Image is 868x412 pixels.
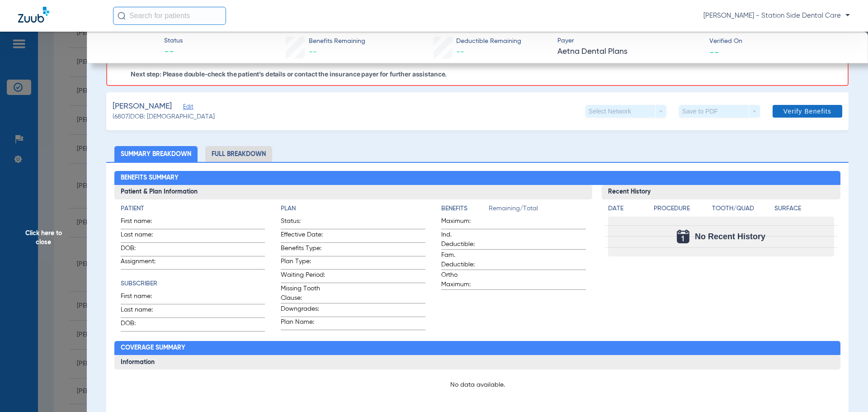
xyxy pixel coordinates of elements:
[114,146,198,162] li: Summary Breakdown
[281,230,325,242] span: Effective Date:
[114,355,841,369] h3: Information
[281,270,325,283] span: Waiting Period:
[18,7,49,23] img: Zuub Logo
[456,37,521,46] span: Deductible Remaining
[695,232,765,241] span: No Recent History
[677,230,689,243] img: Calendar
[205,146,272,162] li: Full Breakdown
[164,46,183,59] span: --
[557,46,702,57] span: Aetna Dental Plans
[281,257,325,269] span: Plan Type:
[114,341,841,355] h2: Coverage Summary
[774,204,834,217] app-breakdown-title: Surface
[121,319,165,331] span: DOB:
[281,284,325,303] span: Missing Tooth Clause:
[121,305,165,317] span: Last name:
[456,48,464,56] span: --
[441,204,489,217] app-breakdown-title: Benefits
[709,47,719,57] span: --
[281,217,325,229] span: Status:
[654,204,709,213] h4: Procedure
[121,230,165,242] span: Last name:
[703,11,850,20] span: [PERSON_NAME] - Station Side Dental Care
[773,105,842,118] button: Verify Benefits
[441,230,486,249] span: Ind. Deductible:
[489,204,586,217] span: Remaining/Total
[121,217,165,229] span: First name:
[121,292,165,304] span: First name:
[118,12,126,20] img: Search Icon
[121,244,165,256] span: DOB:
[121,204,265,213] h4: Patient
[309,48,317,56] span: --
[183,104,191,112] span: Edit
[709,37,854,46] span: Verified On
[654,204,709,217] app-breakdown-title: Procedure
[309,37,365,46] span: Benefits Remaining
[121,257,165,269] span: Assignment:
[113,7,226,25] input: Search for patients
[441,217,486,229] span: Maximum:
[114,185,592,199] h3: Patient & Plan Information
[113,112,215,122] span: (6807) DOB: [DEMOGRAPHIC_DATA]
[783,108,831,115] span: Verify Benefits
[281,317,325,330] span: Plan Name:
[121,380,835,389] p: No data available.
[602,185,841,199] h3: Recent History
[281,244,325,256] span: Benefits Type:
[608,204,646,213] h4: Date
[441,204,489,213] h4: Benefits
[114,171,841,185] h2: Benefits Summary
[164,36,183,46] span: Status
[712,204,772,213] h4: Tooth/Quad
[121,279,265,289] h4: Subscriber
[712,204,772,217] app-breakdown-title: Tooth/Quad
[557,36,702,46] span: Payer
[131,70,447,78] p: Next step: Please double-check the patient’s details or contact the insurance payer for further a...
[608,204,646,217] app-breakdown-title: Date
[281,304,325,317] span: Downgrades:
[281,204,425,213] h4: Plan
[441,251,486,270] span: Fam. Deductible:
[441,270,486,289] span: Ortho Maximum:
[113,101,172,112] span: [PERSON_NAME]
[774,204,834,213] h4: Surface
